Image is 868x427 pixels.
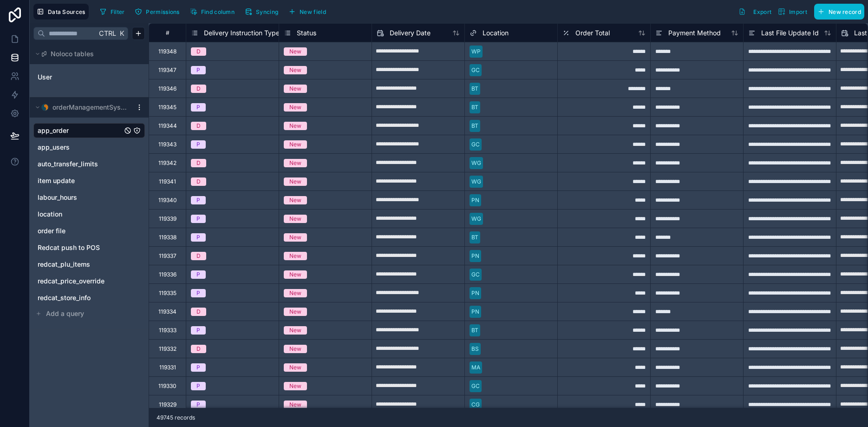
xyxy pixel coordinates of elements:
div: New [289,103,301,112]
div: PN [471,252,479,260]
div: 119344 [158,122,177,130]
div: BT [471,326,478,335]
div: PN [471,308,479,316]
div: D [196,308,201,316]
span: Delivery Instruction Type [204,28,280,38]
span: auto_transfer_limits [38,159,98,169]
span: redcat_price_override [38,276,104,286]
div: app_order [33,123,145,138]
div: PN [471,289,479,297]
button: Noloco tables [33,47,139,60]
div: D [196,345,201,353]
span: Location [483,28,509,38]
a: labour_hours [38,193,122,202]
button: Find column [187,5,238,19]
div: WG [471,215,481,223]
span: Ctrl [98,27,117,39]
div: 119339 [159,215,176,223]
div: P [196,196,200,204]
div: 119347 [158,66,176,74]
span: Status [297,28,316,38]
div: BT [471,233,478,242]
a: app_order [38,126,122,135]
span: item update [38,176,75,185]
div: Redcat push to POS [33,240,145,255]
div: New [289,140,301,149]
a: Syncing [241,5,285,19]
div: # [156,29,179,36]
div: P [196,289,200,297]
span: Payment Method [668,28,721,38]
span: orderManagementSystem [52,103,128,112]
span: location [38,210,62,219]
div: User [33,70,145,85]
a: redcat_plu_items [38,260,122,269]
div: GC [471,270,480,279]
div: New [289,66,301,74]
span: New field [300,8,326,15]
div: redcat_store_info [33,290,145,305]
div: New [289,159,301,167]
a: order file [38,226,113,236]
div: 119340 [158,197,177,204]
div: 119331 [159,364,176,371]
div: New [289,196,301,204]
button: Syncing [241,5,281,19]
div: redcat_price_override [33,274,145,289]
div: 119343 [158,141,176,148]
div: app_users [33,140,145,155]
div: WP [471,47,481,56]
span: order file [38,226,65,236]
div: 119348 [158,48,176,55]
div: order file [33,223,145,238]
div: New [289,308,301,316]
a: auto_transfer_limits [38,159,122,169]
div: New [289,252,301,260]
span: redcat_store_info [38,293,91,302]
div: D [196,122,201,130]
span: Permissions [146,8,179,15]
span: User [38,72,52,82]
div: WG [471,159,481,167]
div: D [196,177,201,186]
a: Redcat push to POS [38,243,113,252]
div: New [289,345,301,353]
div: GC [471,66,480,74]
div: New [289,401,301,409]
span: redcat_plu_items [38,260,90,269]
button: Export [735,4,775,20]
img: MySQL logo [41,104,49,111]
div: D [196,85,201,93]
div: 119336 [159,271,176,278]
div: P [196,363,200,372]
div: New [289,177,301,186]
div: BT [471,85,478,93]
a: item update [38,176,113,185]
div: New [289,122,301,130]
a: User [38,72,113,82]
div: 119330 [158,382,176,390]
div: P [196,103,200,112]
button: Add a query [33,307,145,320]
div: P [196,215,200,223]
div: New [289,47,301,56]
span: K [118,30,125,37]
button: Filter [96,5,128,19]
div: D [196,252,201,260]
span: labour_hours [38,193,77,202]
span: Order Total [575,28,610,38]
div: labour_hours [33,190,145,205]
div: GC [471,382,480,390]
div: MA [471,363,480,372]
div: 119346 [158,85,176,92]
div: 119334 [158,308,176,315]
span: Syncing [256,8,278,15]
div: P [196,233,200,242]
a: app_users [38,143,122,152]
div: redcat_plu_items [33,257,145,272]
div: D [196,47,201,56]
span: Data Sources [48,8,85,15]
div: PN [471,196,479,204]
span: 49745 records [157,414,195,421]
span: New record [829,8,861,15]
